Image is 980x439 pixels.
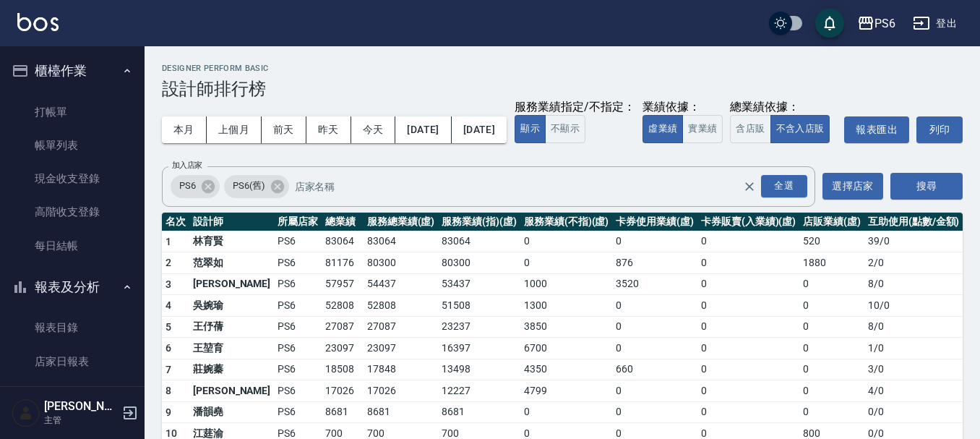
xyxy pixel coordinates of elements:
span: 1 [166,236,171,247]
td: 8 / 0 [864,273,963,295]
td: 4799 [520,380,612,402]
td: 53437 [438,273,520,295]
td: 1880 [799,252,864,274]
td: 0 [697,231,799,252]
button: save [815,9,844,38]
td: 27087 [364,316,439,338]
button: 實業績 [682,115,723,143]
td: 23237 [438,316,520,338]
button: 含店販 [730,115,770,143]
span: 10 [166,427,178,439]
td: 3850 [520,316,612,338]
img: Person [12,398,40,427]
td: 0 [799,295,864,317]
td: 0 [799,316,864,338]
td: 0 [520,401,612,423]
td: 17026 [364,380,439,402]
a: 每日結帳 [6,229,139,263]
input: 店家名稱 [291,174,768,199]
span: 8 [166,385,171,396]
td: 81176 [322,252,364,274]
a: 報表目錄 [6,311,139,344]
td: PS6 [274,380,322,402]
td: 0 [612,380,697,402]
div: 全選 [761,175,807,197]
th: 總業績 [322,213,364,231]
button: 搜尋 [890,173,963,200]
button: [DATE] [452,116,507,143]
td: 王堃育 [189,338,274,359]
div: PS6(舊) [224,175,289,198]
a: 打帳單 [6,95,139,129]
span: 9 [166,406,171,418]
td: 17026 [322,380,364,402]
td: 0 [612,316,697,338]
td: PS6 [274,359,322,380]
h3: 設計師排行榜 [162,79,963,99]
button: 報表及分析 [6,268,139,306]
td: 0 [697,252,799,274]
td: 4350 [520,359,612,380]
td: 16397 [438,338,520,359]
div: 總業績依據： [730,100,837,115]
td: [PERSON_NAME] [189,273,274,295]
button: PS6 [851,9,901,38]
td: 王伃蒨 [189,316,274,338]
img: Logo [17,13,59,31]
td: 0 [799,380,864,402]
th: 店販業績(虛) [799,213,864,231]
td: 0 [612,231,697,252]
td: PS6 [274,273,322,295]
td: 876 [612,252,697,274]
td: 83064 [364,231,439,252]
td: 0 [612,295,697,317]
h5: [PERSON_NAME] [44,399,118,414]
span: 3 [166,278,171,290]
span: 4 [166,299,171,311]
div: PS6 [171,175,220,198]
span: PS6 [171,179,205,193]
td: 莊婉蓁 [189,359,274,380]
td: PS6 [274,316,322,338]
td: 57957 [322,273,364,295]
td: 0 [612,338,697,359]
td: 51508 [438,295,520,317]
button: [DATE] [395,116,451,143]
span: PS6(舊) [224,179,274,193]
button: 上個月 [207,116,262,143]
td: 13498 [438,359,520,380]
td: 39 / 0 [864,231,963,252]
span: 2 [166,257,171,268]
td: 1 / 0 [864,338,963,359]
button: 前天 [262,116,306,143]
td: 17848 [364,359,439,380]
button: 不顯示 [545,115,585,143]
td: 吳婉瑜 [189,295,274,317]
td: 23097 [322,338,364,359]
td: PS6 [274,401,322,423]
div: PS6 [874,14,895,33]
th: 服務業績(不指)(虛) [520,213,612,231]
th: 互助使用(點數/金額) [864,213,963,231]
button: 昨天 [306,116,351,143]
td: 52808 [364,295,439,317]
td: 23097 [364,338,439,359]
td: 54437 [364,273,439,295]
button: 不含入店販 [770,115,830,143]
td: 83064 [438,231,520,252]
button: 虛業績 [642,115,683,143]
td: 0 [697,316,799,338]
th: 服務業績(指)(虛) [438,213,520,231]
td: 6700 [520,338,612,359]
td: 0 [697,273,799,295]
div: 業績依據： [642,100,723,115]
td: 27087 [322,316,364,338]
span: 5 [166,321,171,333]
td: 0 [697,295,799,317]
td: PS6 [274,338,322,359]
td: PS6 [274,231,322,252]
td: 林育賢 [189,231,274,252]
td: 0 [520,231,612,252]
td: 0 [520,252,612,274]
td: 0 [697,338,799,359]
